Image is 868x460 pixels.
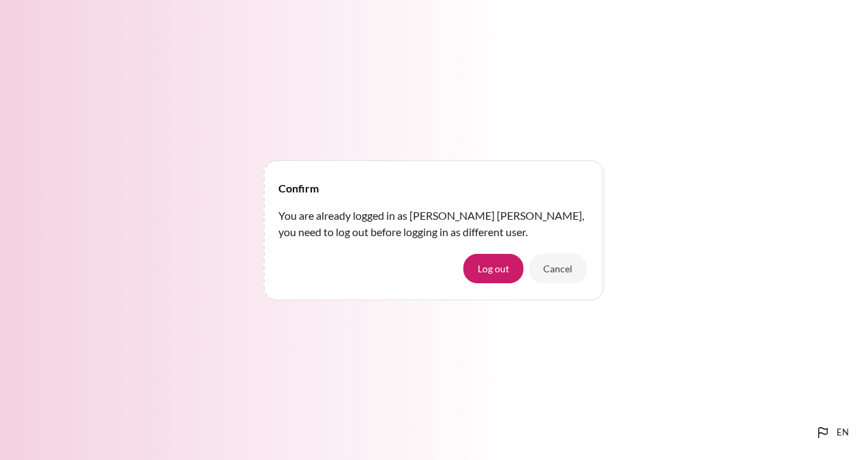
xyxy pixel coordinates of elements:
span: en [837,426,849,440]
p: You are already logged in as [PERSON_NAME] [PERSON_NAME], you need to log out before logging in a... [278,207,590,240]
button: Cancel [529,254,587,283]
button: Languages [809,419,854,446]
h4: Confirm [278,180,319,197]
button: Log out [463,254,523,283]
